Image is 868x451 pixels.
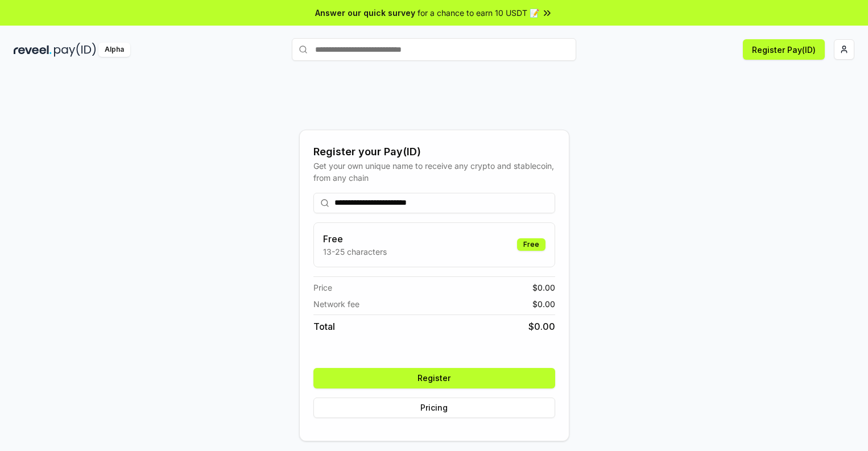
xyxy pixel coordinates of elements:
[98,43,130,57] div: Alpha
[313,282,332,293] span: Price
[323,246,387,258] p: 13-25 characters
[54,43,96,57] img: pay_id
[313,398,555,418] button: Pricing
[313,320,335,333] span: Total
[313,144,555,160] div: Register your Pay(ID)
[313,368,555,388] button: Register
[315,7,415,19] span: Answer our quick survey
[528,320,555,333] span: $ 0.00
[14,43,52,57] img: reveel_dark
[532,282,555,293] span: $ 0.00
[743,39,825,60] button: Register Pay(ID)
[313,298,359,310] span: Network fee
[323,232,387,246] h3: Free
[517,238,545,251] div: Free
[532,298,555,310] span: $ 0.00
[313,160,555,184] div: Get your own unique name to receive any crypto and stablecoin, from any chain
[418,7,539,19] span: for a chance to earn 10 USDT 📝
